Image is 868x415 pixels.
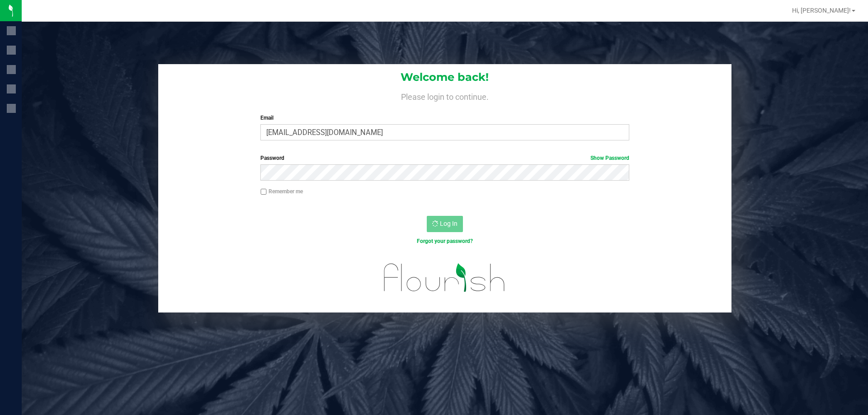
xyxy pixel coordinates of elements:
[260,155,284,161] span: Password
[260,189,267,195] input: Remember me
[792,7,851,14] span: Hi, [PERSON_NAME]!
[440,220,458,227] span: Log In
[158,71,731,83] h1: Welcome back!
[260,114,629,122] label: Email
[373,255,516,301] img: flourish_logo.svg
[427,216,463,232] button: Log In
[417,238,473,244] a: Forgot your password?
[260,187,303,196] label: Remember me
[590,155,629,161] a: Show Password
[158,90,731,101] h4: Please login to continue.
